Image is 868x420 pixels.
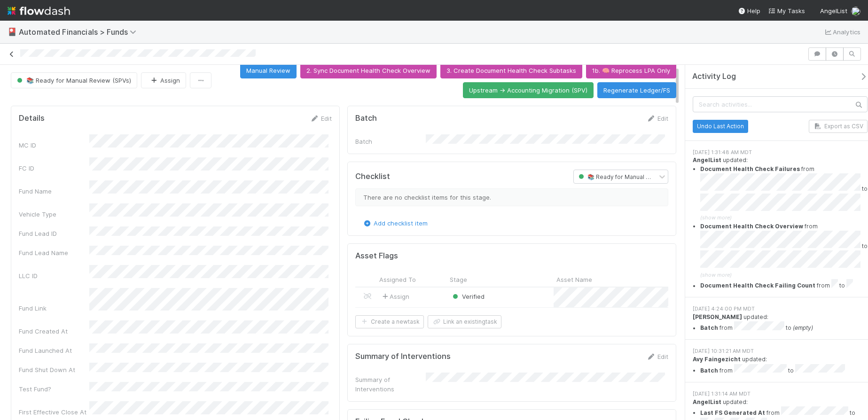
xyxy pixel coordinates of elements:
div: Test Fund? [19,384,89,394]
div: There are no checklist items for this stage. [355,188,668,206]
button: Upstream -> Accounting Migration (SPV) [463,82,594,98]
button: Undo Last Action [693,120,748,133]
span: 📚 Ready for Manual Review (SPVs) [15,77,131,84]
button: 📚 Ready for Manual Review (SPVs) [11,72,137,88]
strong: Document Health Check Failures [700,165,800,172]
div: Fund Lead Name [19,248,89,257]
span: Asset Name [556,275,592,284]
summary: Document Health Check Failures from to (show more) [700,165,868,222]
div: Fund Shut Down At [19,365,89,374]
div: Vehicle Type [19,210,89,219]
div: LLC ID [19,271,89,280]
div: FC ID [19,163,89,173]
div: Fund Launched At [19,346,89,355]
strong: [PERSON_NAME] [693,313,742,320]
strong: Last FS Generated At [700,409,765,416]
span: Automated Financials > Funds [19,27,141,37]
div: Fund Created At [19,327,89,336]
img: logo-inverted-e16ddd16eac7371096b0.svg [8,3,70,19]
button: 3. Create Document Health Check Subtasks [440,62,582,78]
em: (empty) [793,325,813,332]
span: Verified [451,293,485,300]
span: 🎴 [8,28,17,36]
div: Verified [451,292,485,301]
a: Analytics [823,26,860,38]
span: Assign [380,292,409,301]
span: (show more) [700,214,732,221]
h5: Asset Flags [355,251,398,261]
div: Help [738,6,760,16]
h5: Batch [355,114,377,123]
a: Edit [310,115,332,122]
strong: AngelList [693,156,721,163]
div: Batch [355,137,426,146]
a: Add checklist item [362,219,428,227]
strong: Batch [700,367,718,374]
div: [DATE] 4:24:00 PM MDT [693,305,868,313]
a: My Tasks [768,6,805,16]
button: Manual Review [240,62,297,78]
input: Search activities... [693,96,868,112]
strong: AngelList [693,398,721,405]
button: Link an existingtask [428,315,501,328]
span: Assigned To [379,275,416,284]
h5: Summary of Interventions [355,352,451,361]
h5: Details [19,114,45,123]
strong: Document Health Check Failing Count [700,282,815,289]
li: from to [700,321,868,333]
li: from to [700,279,868,290]
strong: Avy Faingezicht [693,356,741,363]
div: First Effective Close At [19,407,89,417]
button: Regenerate Ledger/FS [597,82,676,98]
img: avatar_5ff1a016-d0ce-496a-bfbe-ad3802c4d8a0.png [851,7,860,16]
span: Stage [450,275,467,284]
button: Assign [141,72,186,88]
div: [DATE] 1:31:14 AM MDT [693,390,868,398]
span: 📚 Ready for Manual Review (SPVs) [577,173,686,180]
div: [DATE] 10:31:21 AM MDT [693,347,868,355]
h5: Checklist [355,172,390,181]
span: AngelList [820,7,847,15]
div: updated: [693,156,868,290]
span: My Tasks [768,7,805,15]
strong: Document Health Check Overview [700,223,803,230]
div: Fund Lead ID [19,229,89,238]
strong: Batch [700,325,718,332]
div: updated: [693,313,868,333]
div: Fund Link [19,303,89,313]
summary: Document Health Check Overview from to (show more) [700,222,868,280]
button: 1b. 🧠 Reprocess LPA Only [586,62,676,78]
div: [DATE] 1:31:48 AM MDT [693,148,868,156]
span: (show more) [700,272,732,278]
div: updated: [693,355,868,375]
button: Export as CSV [809,120,868,133]
button: Create a newtask [355,315,424,328]
div: Summary of Interventions [355,375,426,394]
div: Fund Name [19,187,89,196]
div: MC ID [19,140,89,150]
a: Edit [646,353,668,360]
button: 2. Sync Document Health Check Overview [300,62,437,78]
a: Edit [646,115,668,122]
li: from to [700,364,868,375]
span: Activity Log [692,72,736,81]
